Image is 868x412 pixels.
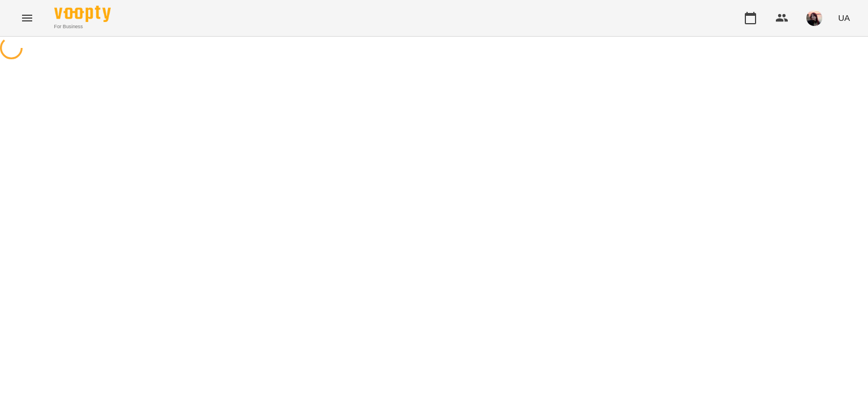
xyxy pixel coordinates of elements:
button: Menu [14,5,41,32]
span: UA [838,12,850,24]
img: Voopty Logo [54,6,111,22]
button: UA [834,7,854,28]
span: For Business [54,23,111,30]
img: 593dfa334cc66595748fde4e2f19f068.jpg [806,10,822,26]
